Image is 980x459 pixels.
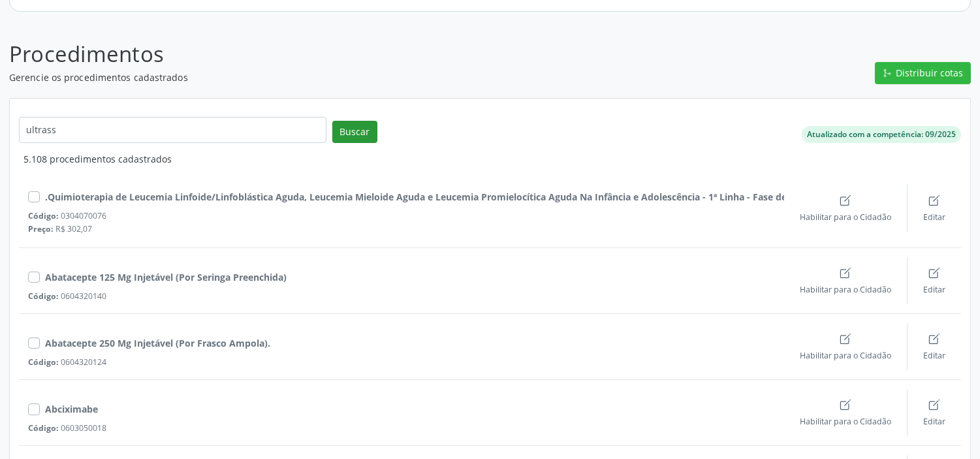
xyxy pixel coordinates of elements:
div: 0603050018 [28,422,784,434]
ion-icon: create outline [839,194,852,207]
input: Busque pelo nome ou código de procedimento [19,117,326,143]
span: Editar [923,350,945,361]
span: Editar [923,212,945,223]
span: Código: [28,422,59,434]
span: Editar [923,416,945,427]
span: Editar [923,284,945,295]
ion-icon: create outline [928,332,941,345]
span: Habilitar para o Cidadão [800,212,891,223]
div: 0604320124 [28,356,784,368]
span: Habilitar para o Cidadão [800,350,891,361]
button: Buscar [332,121,377,143]
span: Código: [28,356,59,368]
div: 0304070076 [28,210,784,221]
div: .Quimioterapia de Leucemia Linfoide/Linfoblástica Aguda, Leucemia Mieloide Aguda e Leucemia Promi... [45,190,846,204]
span: Código: [28,291,59,302]
button: git merge outline Distribuir cotas [875,62,971,84]
ion-icon: create outline [839,398,852,411]
span: R$ 302,07 [56,223,93,234]
div: Abatacepte 250 Mg Injetável (Por Frasco Ampola). [45,336,270,350]
ion-icon: create outline [928,266,941,279]
p: Gerencie os procedimentos cadastrados [9,71,682,84]
span: Código: [28,210,59,221]
span: Distribuir cotas [896,66,964,80]
ion-icon: create outline [839,332,852,345]
div: Abatacepte 125 Mg Injetável (Por Seringa Preenchida) [45,270,287,284]
div: Abciximabe [45,402,98,416]
div: 0604320140 [28,291,784,302]
span: Habilitar para o Cidadão [800,416,891,427]
ion-icon: create outline [839,266,852,279]
ion-icon: git merge outline [883,69,892,78]
p: Procedimentos [9,38,682,71]
ion-icon: create outline [928,398,941,411]
span: Habilitar para o Cidadão [800,284,891,295]
ion-icon: create outline [928,194,941,207]
div: 5.108 procedimentos cadastrados [24,152,961,166]
span: Preço: [28,223,54,234]
div: Atualizado com a competência: 09/2025 [807,129,956,140]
